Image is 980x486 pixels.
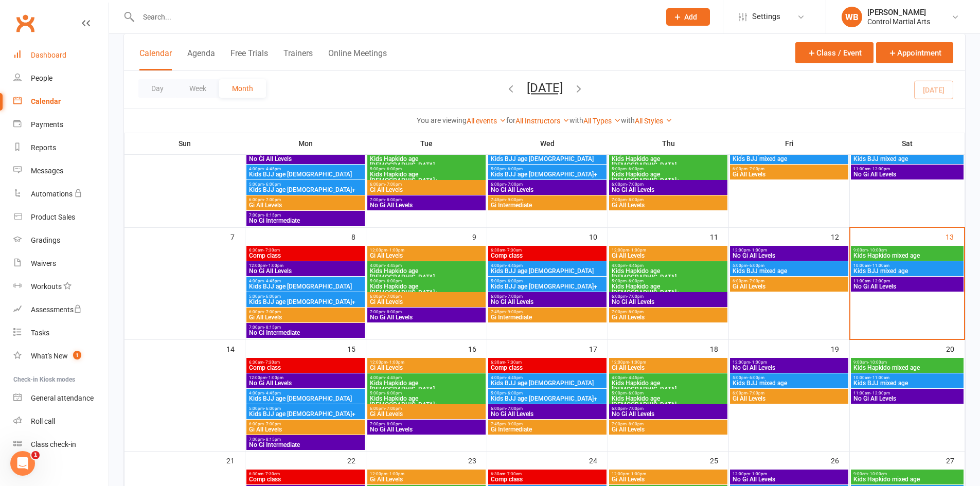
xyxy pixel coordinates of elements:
[506,294,523,299] span: - 7:00pm
[385,279,402,283] span: - 6:00pm
[627,406,644,411] span: - 7:00pm
[31,190,73,198] div: Automations
[176,79,219,98] button: Week
[732,279,846,283] span: 6:00pm
[527,81,563,95] button: [DATE]
[347,340,366,357] div: 15
[468,340,487,357] div: 16
[629,360,646,365] span: - 1:00pm
[248,268,363,274] span: No Gi All Levels
[710,340,728,357] div: 18
[490,263,604,268] span: 4:00pm
[635,117,672,125] a: All Styles
[589,340,608,357] div: 17
[611,268,725,280] span: Kids Hapkido age [DEMOGRAPHIC_DATA]
[263,248,280,253] span: - 7:30am
[31,394,94,402] div: General attendance
[853,263,961,268] span: 10:00am
[248,360,363,365] span: 6:30am
[248,406,363,411] span: 5:00pm
[870,391,890,395] span: - 12:00pm
[627,182,644,187] span: - 7:00pm
[732,365,846,371] span: No Gi All Levels
[248,171,363,177] span: Kids BJJ age [DEMOGRAPHIC_DATA]
[230,48,268,70] button: Free Trials
[417,116,467,124] strong: You are viewing
[747,167,764,171] span: - 7:00pm
[506,406,523,411] span: - 7:00pm
[853,375,961,380] span: 10:00am
[248,330,363,336] span: No Gi Intermediate
[31,51,66,59] div: Dashboard
[684,13,697,21] span: Add
[611,171,725,184] span: Kids Hapkido age [DEMOGRAPHIC_DATA]+
[611,294,725,299] span: 6:00pm
[369,299,484,305] span: Gi All Levels
[611,187,725,193] span: No Gi All Levels
[506,422,523,426] span: - 9:00pm
[369,310,484,314] span: 7:00pm
[369,283,484,296] span: Kids Hapkido age [DEMOGRAPHIC_DATA]+
[13,433,109,456] a: Class kiosk mode
[385,182,402,187] span: - 7:00pm
[876,42,953,63] button: Appointment
[369,202,484,208] span: No Gi All Levels
[506,116,515,124] strong: for
[369,395,484,408] span: Kids Hapkido age [DEMOGRAPHIC_DATA]+
[831,228,849,245] div: 12
[248,395,363,402] span: Kids BJJ age [DEMOGRAPHIC_DATA]
[385,294,402,299] span: - 7:00pm
[627,263,644,268] span: - 4:45pm
[490,406,604,411] span: 6:00pm
[385,391,402,395] span: - 6:00pm
[611,411,725,417] span: No Gi All Levels
[831,340,849,357] div: 19
[490,294,604,299] span: 6:00pm
[611,202,725,208] span: Gi All Levels
[226,452,245,469] div: 21
[13,44,109,67] a: Dashboard
[946,228,964,245] div: 13
[248,156,363,162] span: No Gi All Levels
[506,197,523,202] span: - 9:00pm
[732,253,846,259] span: No Gi All Levels
[219,79,266,98] button: Month
[611,360,725,365] span: 12:00pm
[621,116,635,124] strong: with
[328,48,387,70] button: Online Meetings
[248,253,363,259] span: Comp class
[13,90,109,113] a: Calendar
[506,375,523,380] span: - 4:45pm
[611,279,725,283] span: 5:00pm
[870,263,889,268] span: - 11:00am
[487,133,608,154] th: Wed
[472,228,487,245] div: 9
[868,360,887,365] span: - 10:00am
[31,213,75,221] div: Product Sales
[248,197,363,202] span: 6:00pm
[710,228,728,245] div: 11
[369,391,484,395] span: 5:00pm
[385,375,402,380] span: - 4:45pm
[611,182,725,187] span: 6:00pm
[666,8,710,26] button: Add
[13,275,109,298] a: Workouts
[515,117,569,125] a: All Instructors
[31,143,56,152] div: Reports
[351,228,366,245] div: 8
[611,422,725,426] span: 7:00pm
[490,391,604,395] span: 5:00pm
[264,422,281,426] span: - 7:00pm
[490,171,604,177] span: Kids BJJ age [DEMOGRAPHIC_DATA]+
[627,167,644,171] span: - 6:00pm
[505,360,522,365] span: - 7:30am
[853,253,961,259] span: Kids Hapkido mixed age
[369,360,484,365] span: 12:00pm
[248,391,363,395] span: 4:00pm
[490,268,604,274] span: Kids BJJ age [DEMOGRAPHIC_DATA]
[505,248,522,253] span: - 7:30am
[13,387,109,410] a: General attendance kiosk mode
[490,253,604,259] span: Comp class
[490,187,604,193] span: No Gi All Levels
[385,197,402,202] span: - 8:00pm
